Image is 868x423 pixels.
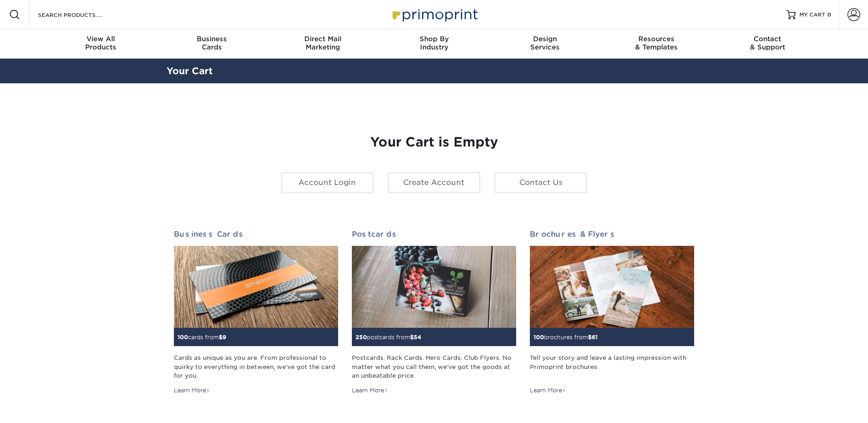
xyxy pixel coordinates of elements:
div: Marketing [267,35,378,51]
small: cards from [178,334,226,341]
a: Shop ByIndustry [378,29,490,59]
a: Brochures & Flyers 100brochures from$61 Tell your story and leave a lasting impression with Primo... [530,230,694,395]
h2: Postcards [352,230,516,239]
img: Business Cards [174,246,338,328]
a: Contact& Support [712,29,823,59]
a: View AllProducts [45,29,156,59]
div: Learn More [352,386,388,395]
a: Create Account [388,172,480,193]
div: Tell your story and leave a lasting impression with Primoprint brochures. [530,353,694,380]
h2: Brochures & Flyers [530,230,694,239]
a: BusinessCards [156,29,267,59]
span: 9 [222,334,226,341]
span: 54 [414,334,421,341]
span: Design [490,35,601,43]
img: Primoprint [388,5,480,24]
small: postcards from [356,334,421,341]
div: Learn More [174,386,210,395]
div: & Templates [601,35,712,51]
span: MY CART [799,11,825,19]
div: Services [490,35,601,51]
img: Brochures & Flyers [530,246,694,328]
div: Cards [156,35,267,51]
small: brochures from [534,334,598,341]
a: DesignServices [490,29,601,59]
span: 250 [356,334,367,341]
div: Cards as unique as you are. From professional to quirky to everything in between, we've got the c... [174,353,338,380]
span: 61 [592,334,598,341]
div: Products [45,35,156,51]
span: 100 [178,334,188,341]
h2: Business Cards [174,230,338,239]
span: View All [45,35,156,43]
span: $ [588,334,592,341]
span: Direct Mail [267,35,378,43]
div: Industry [378,35,490,51]
span: Contact [712,35,823,43]
span: $ [219,334,222,341]
h1: Your Cart is Empty [174,135,695,150]
a: Postcards 250postcards from$54 Postcards. Rack Cards. Hero Cards. Club Flyers. No matter what you... [352,230,516,395]
span: Business [156,35,267,43]
a: Direct MailMarketing [267,29,378,59]
a: Contact Us [494,172,587,193]
img: Postcards [352,246,516,328]
a: Resources& Templates [601,29,712,59]
span: $ [410,334,414,341]
span: Resources [601,35,712,43]
a: Your Cart [167,65,213,76]
span: Shop By [378,35,490,43]
div: Learn More [530,386,566,395]
div: Postcards. Rack Cards. Hero Cards. Club Flyers. No matter what you call them, we've got the goods... [352,353,516,380]
input: SEARCH PRODUCTS..... [37,9,126,20]
a: Business Cards 100cards from$9 Cards as unique as you are. From professional to quirky to everyth... [174,230,338,395]
div: & Support [712,35,823,51]
span: 100 [534,334,544,341]
a: Account Login [281,172,374,193]
span: 0 [827,11,831,18]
